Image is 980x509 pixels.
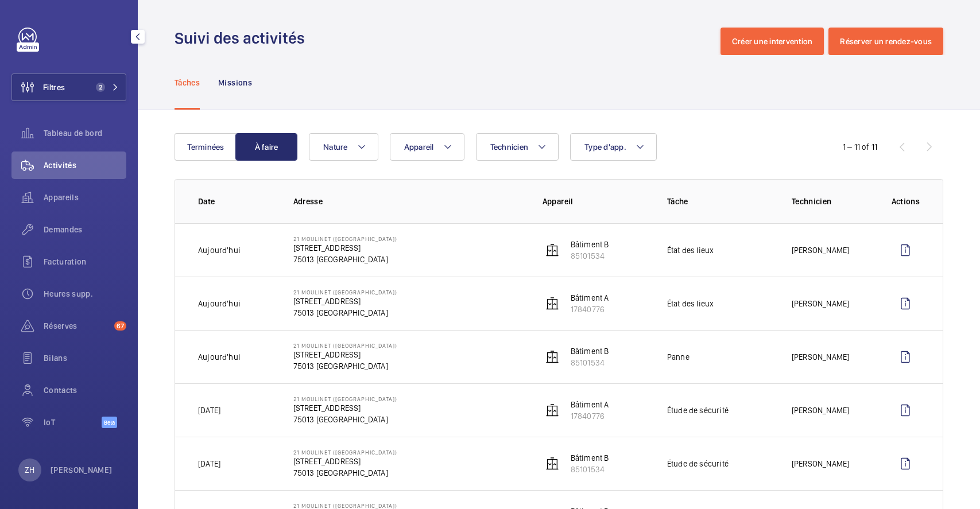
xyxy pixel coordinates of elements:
[571,357,609,368] p: 85101534
[198,458,220,469] p: [DATE]
[490,142,529,151] span: Technicien
[571,250,609,262] p: 85101534
[571,304,609,315] p: 17840776
[545,457,559,471] img: elevator.svg
[545,350,559,364] img: elevator.svg
[293,254,397,265] p: 75013 [GEOGRAPHIC_DATA]
[667,351,690,363] p: Panne
[44,160,126,171] span: Activités
[293,467,397,479] p: 75013 [GEOGRAPHIC_DATA]
[545,297,559,310] img: elevator.svg
[51,464,113,476] p: [PERSON_NAME]
[293,296,397,307] p: [STREET_ADDRESS]
[198,298,241,309] p: Aujourd'hui
[667,196,773,207] p: Tâche
[293,502,397,509] p: 21 Moulinet ([GEOGRAPHIC_DATA])
[667,458,729,469] p: Étude de sécurité
[235,133,297,161] button: À faire
[571,292,609,304] p: Bâtiment A
[25,464,34,476] p: ZH
[792,244,849,256] p: [PERSON_NAME]
[198,351,241,363] p: Aujourd'hui
[43,81,65,93] span: Filtres
[792,458,849,469] p: [PERSON_NAME]
[44,417,102,428] span: IoT
[667,244,714,256] p: État des lieux
[44,288,126,300] span: Heures supp.
[293,289,397,296] p: 21 Moulinet ([GEOGRAPHIC_DATA])
[44,256,126,267] span: Facturation
[44,320,110,332] span: Réserves
[175,133,237,161] button: Terminées
[44,127,126,139] span: Tableau de bord
[44,352,126,364] span: Bilans
[584,142,626,151] span: Type d'app.
[198,244,241,256] p: Aujourd'hui
[293,395,397,402] p: 21 Moulinet ([GEOGRAPHIC_DATA])
[11,73,126,101] button: Filtres2
[293,414,397,425] p: 75013 [GEOGRAPHIC_DATA]
[792,298,849,309] p: [PERSON_NAME]
[323,142,348,151] span: Nature
[667,405,729,416] p: Étude de sécurité
[476,133,559,161] button: Technicien
[843,141,877,153] div: 1 – 11 of 11
[792,351,849,363] p: [PERSON_NAME]
[792,196,873,207] p: Technicien
[892,196,920,207] p: Actions
[293,242,397,254] p: [STREET_ADDRESS]
[571,410,609,422] p: 17840776
[218,77,252,88] p: Missions
[175,28,312,49] h1: Suivi des activités
[571,399,609,410] p: Bâtiment A
[828,28,943,55] button: Réserver un rendez-vous
[293,456,397,467] p: [STREET_ADDRESS]
[571,239,609,250] p: Bâtiment B
[293,449,397,456] p: 21 Moulinet ([GEOGRAPHIC_DATA])
[44,192,126,203] span: Appareils
[293,402,397,414] p: [STREET_ADDRESS]
[721,28,824,55] button: Créer une intervention
[175,77,200,88] p: Tâches
[44,384,126,396] span: Contacts
[571,345,609,357] p: Bâtiment B
[390,133,464,161] button: Appareil
[571,464,609,475] p: 85101534
[198,405,220,416] p: [DATE]
[293,307,397,318] p: 75013 [GEOGRAPHIC_DATA]
[102,417,117,428] span: Beta
[792,405,849,416] p: [PERSON_NAME]
[293,342,397,349] p: 21 Moulinet ([GEOGRAPHIC_DATA])
[404,142,434,151] span: Appareil
[667,298,714,309] p: État des lieux
[44,224,126,235] span: Demandes
[96,83,105,92] span: 2
[293,349,397,360] p: [STREET_ADDRESS]
[570,133,657,161] button: Type d'app.
[571,452,609,464] p: Bâtiment B
[545,403,559,417] img: elevator.svg
[198,196,275,207] p: Date
[293,235,397,242] p: 21 Moulinet ([GEOGRAPHIC_DATA])
[545,243,559,257] img: elevator.svg
[309,133,378,161] button: Nature
[293,360,397,372] p: 75013 [GEOGRAPHIC_DATA]
[114,321,126,331] span: 67
[543,196,649,207] p: Appareil
[293,196,524,207] p: Adresse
